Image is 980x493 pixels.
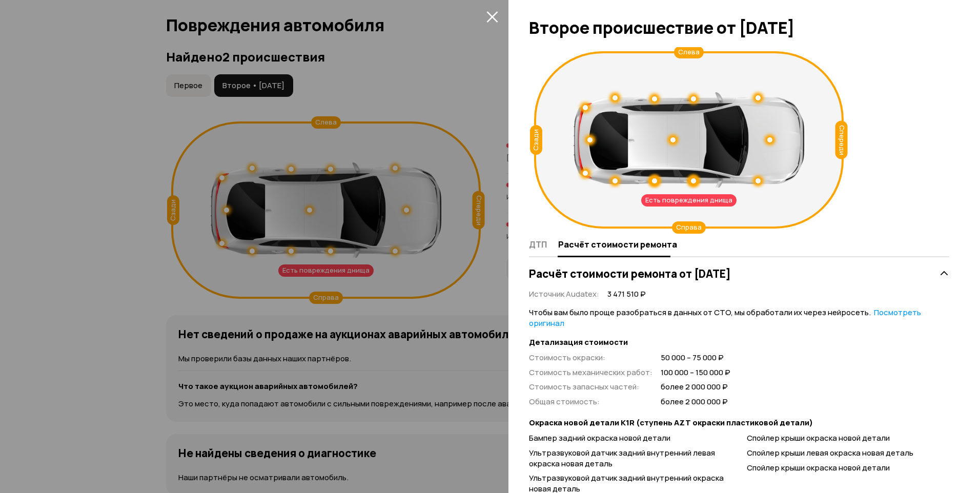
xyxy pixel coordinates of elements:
[558,239,677,250] span: Расчёт стоимости ремонта
[529,367,652,378] span: Стоимость механических работ :
[529,352,605,363] span: Стоимость окраски :
[607,289,646,300] span: 3 471 510 ₽
[747,433,890,443] span: Спойлер крыши окраска новой детали
[529,267,731,280] h3: Расчёт стоимости ремонта от [DATE]
[672,221,706,234] div: Справа
[529,433,670,443] span: Бампер задний окраска новой детали
[529,447,715,469] span: Ультразвуковой датчик задний внутренний левая окраска новая деталь
[529,396,600,407] span: Общая стоимость :
[530,125,542,155] div: Сзади
[529,307,921,328] span: Чтобы вам было проще разобраться в данных от СТО, мы обработали их через нейросеть.
[747,447,913,458] span: Спойлер крыши левая окраска новая деталь
[529,337,949,348] strong: Детализация стоимости
[747,462,890,473] span: Спойлер крыши окраска новой детали
[529,239,547,250] span: ДТП
[674,46,704,58] div: Слева
[641,194,737,207] div: Есть повреждения днища
[484,8,500,25] button: закрыть
[661,353,730,363] span: 50 000 – 75 000 ₽
[835,121,848,159] div: Спереди
[529,418,949,428] strong: Окраска новой детали K1R (ступень AZT окраски пластиковой детали)
[529,307,921,328] a: Посмотреть оригинал
[661,382,730,393] span: более 2 000 000 ₽
[661,397,730,407] span: более 2 000 000 ₽
[529,289,599,299] span: Источник Audatex :
[529,381,639,392] span: Стоимость запасных частей :
[661,367,730,378] span: 100 000 – 150 000 ₽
